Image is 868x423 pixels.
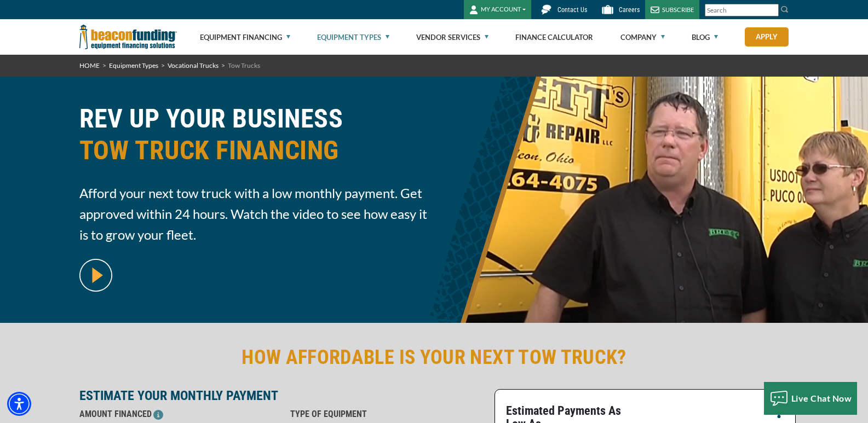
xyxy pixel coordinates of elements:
img: video modal pop-up play button [79,259,112,292]
img: Search [780,5,789,14]
img: Beacon Funding Corporation logo [79,19,177,55]
button: Live Chat Now [764,382,858,415]
a: Equipment Types [317,20,389,55]
span: Live Chat Now [791,393,852,403]
span: Careers [619,6,640,14]
span: Tow Trucks [228,61,260,69]
a: Equipment Financing [200,20,290,55]
a: Company [620,20,665,55]
a: Finance Calculator [515,20,593,55]
span: Contact Us [557,6,587,14]
div: Accessibility Menu [7,392,31,416]
span: TOW TRUCK FINANCING [79,135,428,166]
h1: REV UP YOUR BUSINESS [79,103,428,175]
p: ? [774,404,784,418]
p: TYPE OF EQUIPMENT [290,408,488,421]
p: AMOUNT FINANCED [79,408,277,421]
span: Afford your next tow truck with a low monthly payment. Get approved within 24 hours. Watch the vi... [79,183,428,245]
input: Search [705,4,779,16]
a: HOME [79,61,100,69]
p: ESTIMATE YOUR MONTHLY PAYMENT [79,389,488,402]
a: Vendor Services [416,20,488,55]
h2: HOW AFFORDABLE IS YOUR NEXT TOW TRUCK? [79,345,789,370]
a: Blog [692,20,718,55]
a: Clear search text [767,6,776,15]
a: Apply [745,27,789,47]
a: Equipment Types [109,61,158,69]
a: Vocational Trucks [168,61,219,69]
